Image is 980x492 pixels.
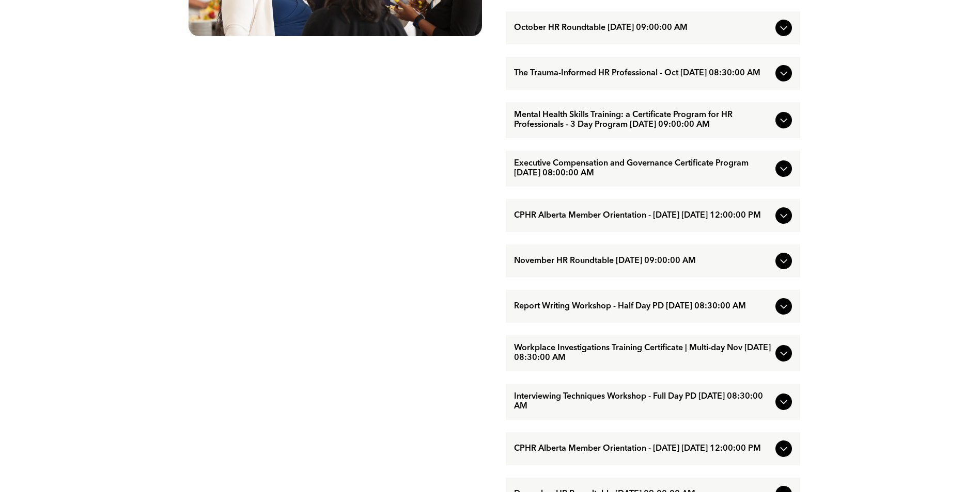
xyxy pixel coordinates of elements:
[514,444,771,454] span: CPHR Alberta Member Orientation - [DATE] [DATE] 12:00:00 PM
[514,211,771,221] span: CPHR Alberta Member Orientation - [DATE] [DATE] 12:00:00 PM
[514,69,771,78] span: The Trauma-Informed HR Professional - Oct [DATE] 08:30:00 AM
[514,110,771,130] span: Mental Health Skills Training: a Certificate Program for HR Professionals - 3 Day Program [DATE] ...
[514,392,771,412] span: Interviewing Techniques Workshop - Full Day PD [DATE] 08:30:00 AM
[514,256,771,266] span: November HR Roundtable [DATE] 09:00:00 AM
[514,343,771,363] span: Workplace Investigations Training Certificate | Multi-day Nov [DATE] 08:30:00 AM
[514,302,771,311] span: Report Writing Workshop - Half Day PD [DATE] 08:30:00 AM
[514,23,771,33] span: October HR Roundtable [DATE] 09:00:00 AM
[514,159,771,178] span: Executive Compensation and Governance Certificate Program [DATE] 08:00:00 AM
